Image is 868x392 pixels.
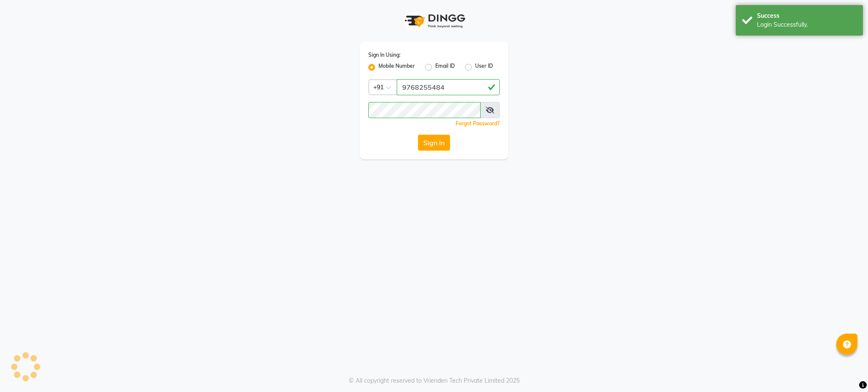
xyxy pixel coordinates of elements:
[397,79,500,95] input: Username
[757,11,857,20] div: Success
[418,135,450,151] button: Sign In
[456,120,500,127] a: Forgot Password?
[475,62,493,72] label: User ID
[368,102,481,118] input: Username
[757,20,857,29] div: Login Successfully.
[368,51,401,59] label: Sign In Using:
[378,62,415,72] label: Mobile Number
[832,358,860,384] iframe: chat widget
[435,62,455,72] label: Email ID
[400,8,468,33] img: logo1.svg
